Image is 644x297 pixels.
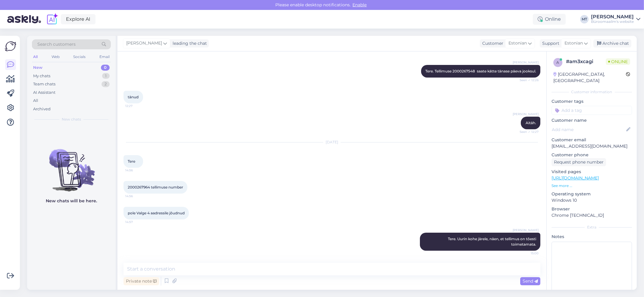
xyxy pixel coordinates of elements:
div: Support [540,40,559,47]
span: 2000267964 tellimuse number [128,185,183,189]
div: Archive chat [593,39,631,47]
p: Windows 10 [552,197,632,204]
p: Visited pages [552,169,632,175]
span: Estonian [564,40,583,47]
div: Archived [33,106,51,112]
div: AI Assistant [33,90,55,96]
div: [PERSON_NAME] [591,14,634,19]
span: [PERSON_NAME] [126,40,162,47]
div: All [33,98,38,104]
p: Operating system [552,191,632,197]
span: Online [606,58,630,65]
div: Request phone number [552,158,606,166]
p: Customer phone [552,152,632,158]
div: leading the chat [170,40,207,47]
span: a [557,60,559,65]
a: [URL][DOMAIN_NAME] [552,175,599,181]
p: Browser [552,206,632,212]
div: [GEOGRAPHIC_DATA], [GEOGRAPHIC_DATA] [553,71,626,84]
a: [PERSON_NAME]Büroomaailm's website [591,14,640,24]
div: Online [533,14,566,25]
p: Customer name [552,117,632,124]
span: 14:57 [125,220,148,224]
p: Customer email [552,137,632,143]
p: Customer tags [552,98,632,105]
div: New [33,65,42,71]
div: 0 [101,65,110,71]
span: Search customers [37,41,76,47]
a: Explore AI [61,14,95,24]
div: My chats [33,73,50,79]
span: Estonian [508,40,527,47]
p: See more ... [552,183,632,188]
p: New chats will be here. [46,198,97,204]
div: Private note [123,277,159,285]
div: All [32,53,39,61]
div: Web [50,53,61,61]
span: tänud [128,95,139,99]
span: New chats [62,117,81,122]
input: Add name [552,126,625,133]
div: 1 [102,73,110,79]
span: Send [523,278,538,284]
span: Tere. Uurin kohe järele, näen, et tellimus on tõesti toimetamata. [448,237,537,246]
span: Enable [351,2,369,8]
img: explore-ai [46,13,58,26]
span: Seen ✓ 12:27 [516,130,539,134]
p: Notes [552,234,632,240]
div: Socials [72,53,87,61]
span: 14:56 [125,168,148,173]
span: [PERSON_NAME] [513,228,539,232]
span: [PERSON_NAME] [513,60,539,65]
div: [DATE] [123,139,540,145]
div: Email [98,53,111,61]
div: Team chats [33,81,55,87]
img: No chats [27,138,116,192]
div: # am3xcagi [566,58,606,65]
span: Seen ✓ 12:26 [516,78,539,82]
span: Tere. Tellimuse 2000267548 saate kätte tänase päeva jooksul. [425,69,536,73]
span: [PERSON_NAME] [513,112,539,116]
div: Customer [480,40,503,47]
div: MT [580,15,589,23]
div: Extra [552,225,632,230]
input: Add a tag [552,106,632,115]
span: pole Valge 4 aadressile jõudnud [128,211,185,215]
span: 15:00 [516,251,539,256]
div: Büroomaailm's website [591,19,634,24]
p: Chrome [TECHNICAL_ID] [552,212,632,219]
img: Askly Logo [5,41,16,52]
span: Tere [128,159,135,164]
div: Customer information [552,89,632,95]
p: [EMAIL_ADDRESS][DOMAIN_NAME] [552,143,632,149]
span: Aitäh. [526,121,536,125]
span: 12:27 [125,104,148,108]
span: 14:56 [125,194,148,198]
div: 2 [102,81,110,87]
